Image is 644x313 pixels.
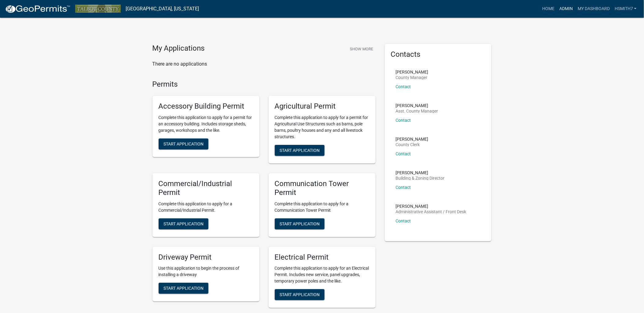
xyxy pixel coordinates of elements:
[396,84,411,89] a: Contact
[275,218,325,229] button: Start Application
[540,3,557,15] a: Home
[126,4,199,14] a: [GEOGRAPHIC_DATA], [US_STATE]
[75,5,121,13] img: Talbot County, Georgia
[159,265,253,278] p: Use this application to begin the process of installing a driveway
[280,292,320,297] span: Start Application
[396,137,429,141] p: [PERSON_NAME]
[396,118,411,123] a: Contact
[280,221,320,226] span: Start Application
[275,114,370,140] p: Complete this application to apply for a permit for Agricultural Use Structures such as barns, po...
[275,201,370,214] p: Complete this application to apply for a Communication Tower Permit
[396,185,411,190] a: Contact
[396,151,411,156] a: Contact
[391,50,486,59] h5: Contacts
[396,103,438,108] p: [PERSON_NAME]
[396,75,429,80] p: County Manager
[575,3,612,15] a: My Dashboard
[153,80,376,89] h4: Permits
[164,286,204,291] span: Start Application
[275,289,325,300] button: Start Application
[275,179,370,197] h5: Communication Tower Permit
[159,139,208,149] button: Start Application
[396,176,445,180] p: Building & Zoning Director
[396,171,445,175] p: [PERSON_NAME]
[275,253,370,262] h5: Electrical Permit
[159,283,208,294] button: Start Application
[164,142,204,146] span: Start Application
[396,218,411,223] a: Contact
[164,221,204,226] span: Start Application
[557,3,575,15] a: Admin
[159,218,208,229] button: Start Application
[153,44,205,53] h4: My Applications
[159,201,253,214] p: Complete this application to apply for a Commercial/Industrial Permit.
[396,109,438,113] p: Asst. County Manager
[159,114,253,134] p: Complete this application to apply for a permit for an accessory building. Includes storage sheds...
[396,142,429,147] p: County Clerk
[396,204,466,208] p: [PERSON_NAME]
[396,70,429,74] p: [PERSON_NAME]
[159,179,253,197] h5: Commercial/Industrial Permit
[275,102,370,111] h5: Agricultural Permit
[159,102,253,111] h5: Accessory Building Permit
[153,60,376,68] p: There are no applications
[275,265,370,284] p: Complete this application to apply for an Electrical Permit. Includes new service, panel upgrades...
[159,253,253,262] h5: Driveway Permit
[275,145,325,156] button: Start Application
[280,148,320,153] span: Start Application
[396,210,466,214] p: Administrative Assistant / Front Desk
[348,44,376,54] button: Show More
[612,3,639,15] a: hsmith7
